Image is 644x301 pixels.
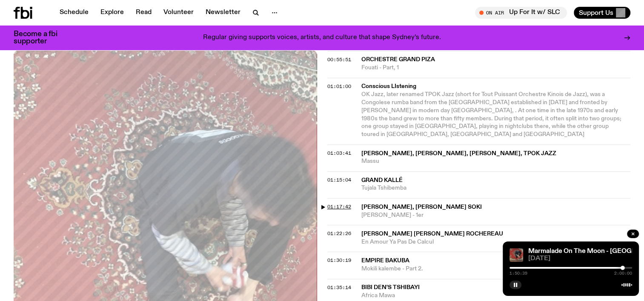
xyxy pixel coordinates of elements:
span: 01:17:42 [327,203,351,210]
span: [PERSON_NAME] - 1er [361,211,631,219]
span: 01:15:04 [327,176,351,183]
button: 00:55:51 [327,57,351,62]
span: Empire Bakuba [361,258,409,264]
button: 01:22:26 [327,231,351,236]
span: Conscious LIstening [361,82,626,91]
button: Support Us [574,7,630,19]
span: 01:35:14 [327,284,351,291]
button: 01:35:14 [327,285,351,290]
span: 2:00:00 [614,271,632,275]
span: Bibi Den's Tshibayi [361,284,420,290]
span: 01:03:41 [327,150,351,156]
a: Read [131,7,157,19]
p: Regular giving supports voices, artists, and culture that shape Sydney’s future. [203,34,441,42]
a: Volunteer [158,7,199,19]
span: 1:50:39 [509,271,527,275]
span: En Amour Ya Pas De Calcul [361,238,631,246]
span: 01:30:19 [327,257,351,264]
span: Africa Mawa [361,292,631,300]
a: Schedule [54,7,94,19]
span: [PERSON_NAME] [PERSON_NAME] Rochereau [361,231,503,237]
span: OK Jazz, later renamed TPOK Jazz (short for Tout Puissant Orchestre Kinois de Jazz), was a Congol... [361,91,621,138]
span: Orchestre Grand Piza [361,57,435,62]
span: Grand Kallé [361,177,403,183]
button: On AirUp For It w/ SLC [475,7,567,19]
span: Mokili kalembe - Part 2. [361,265,631,273]
button: 01:30:19 [327,258,351,263]
span: [PERSON_NAME], [PERSON_NAME], [PERSON_NAME], TPOK Jazz [361,150,556,156]
button: 01:03:41 [327,151,351,156]
span: Massu [361,157,631,165]
a: Newsletter [200,7,246,19]
span: Support Us [579,9,613,17]
button: 01:15:04 [327,178,351,182]
span: 00:55:51 [327,56,351,63]
span: 01:01:00 [327,83,351,90]
a: Explore [95,7,129,19]
img: Tommy - Persian Rug [509,248,523,262]
span: 01:22:26 [327,230,351,237]
span: [DATE] [528,256,632,262]
span: [PERSON_NAME], [PERSON_NAME] Soki [361,204,482,210]
button: 01:17:42 [327,204,351,209]
span: Fouati - Part, 1 [361,64,631,72]
h3: Become a fbi supporter [14,31,68,45]
button: 01:01:00 [327,84,351,89]
span: Tujala Tshibemba [361,184,631,192]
